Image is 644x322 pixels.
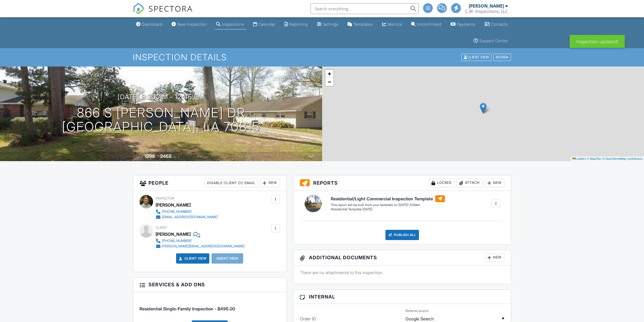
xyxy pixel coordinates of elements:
[405,308,428,313] label: Referral source
[323,22,338,26] div: Settings
[300,316,316,322] label: Order ID
[162,215,218,219] div: [EMAIL_ADDRESS][DOMAIN_NAME]
[156,238,245,244] a: [PHONE_NUMBER]
[156,201,191,209] div: [PERSON_NAME]
[140,306,235,311] span: Residential Single-Family Inspection - $495.00
[173,155,180,159] span: sq. ft.
[133,278,286,292] h3: Services & Add ons
[479,38,508,43] div: Support Center
[469,3,504,9] div: [PERSON_NAME]
[162,239,191,243] div: [PHONE_NUMBER]
[144,153,155,159] div: 1998
[429,179,454,187] div: Locked
[137,155,143,159] span: Built
[325,78,333,86] a: Zoom out
[300,270,505,275] p: There are no attachments to this inspection.
[602,157,643,160] a: © OpenStreetMap contributors
[118,93,204,101] h3: [DATE] 9:30 am - 12:45 pm
[457,22,475,26] div: Payments
[293,175,511,191] h3: Reports
[62,106,260,134] h1: 866 S [PERSON_NAME] Dr [GEOGRAPHIC_DATA], LA 70815
[585,157,586,160] span: |
[133,7,193,19] a: SPECTORA
[388,22,402,26] div: Metrics
[587,157,602,160] a: © MapTiler
[345,19,375,29] a: Templates
[162,210,191,214] div: [PHONE_NUMBER]
[156,196,174,200] span: Inspector
[133,3,145,15] img: The Best Home Inspection Software - Spectora
[258,22,275,26] div: Calendar
[485,253,504,262] div: New
[133,52,511,62] h1: Inspection Details
[471,36,510,46] a: Support Center
[491,22,508,26] div: Contacts
[570,35,625,48] div: Inspection updated!
[260,179,280,187] div: New
[409,19,444,29] a: Unconfirmed
[156,230,191,238] div: [PERSON_NAME]
[328,70,331,77] span: +
[178,256,207,261] a: Client View
[493,54,511,61] div: More
[162,244,245,248] div: [PERSON_NAME][EMAIL_ADDRESS][DOMAIN_NAME]
[142,22,162,26] div: Dashboard
[160,153,172,159] div: 2468
[353,22,373,26] div: Templates
[380,19,404,29] a: Metrics
[485,179,504,187] div: New
[325,70,333,78] a: Zoom in
[222,22,244,26] div: Inspections
[251,19,278,29] a: Calendar
[480,103,487,114] img: Marker
[140,296,280,316] li: Service: Residential Single-Family Inspection
[331,195,445,202] h6: Residential/Light Commercial Inspection Template
[156,214,218,220] a: [EMAIL_ADDRESS][DOMAIN_NAME]
[311,3,419,14] input: Search everything...
[328,78,331,85] span: −
[177,22,207,26] div: New Inspection
[483,19,510,29] a: Contacts
[385,230,419,240] div: Publish All
[134,19,164,29] a: Dashboard
[289,22,308,26] div: Reporting
[156,209,218,214] a: [PHONE_NUMBER]
[156,225,167,230] span: Client
[331,207,445,212] div: Residential Template [DATE]
[169,19,209,29] a: New Inspection
[461,54,491,61] div: Client View
[282,19,310,29] a: Reporting
[205,179,258,187] div: Disable Client CC Email
[214,19,246,29] a: Inspections
[331,203,445,207] div: This report will be built from your template on [DATE] 3:00am
[293,290,511,304] h3: Internal
[417,22,441,26] div: Unconfirmed
[293,250,511,265] h3: Additional Documents
[465,9,508,14] div: C.W. Inspections, LLC
[448,19,478,29] a: Payments
[315,19,341,29] a: Settings
[461,55,493,59] a: Client View
[148,3,193,14] span: SPECTORA
[133,175,286,191] h3: People
[156,244,245,249] a: [PERSON_NAME][EMAIL_ADDRESS][DOMAIN_NAME]
[457,179,483,187] div: Attach
[572,157,584,160] a: Leaflet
